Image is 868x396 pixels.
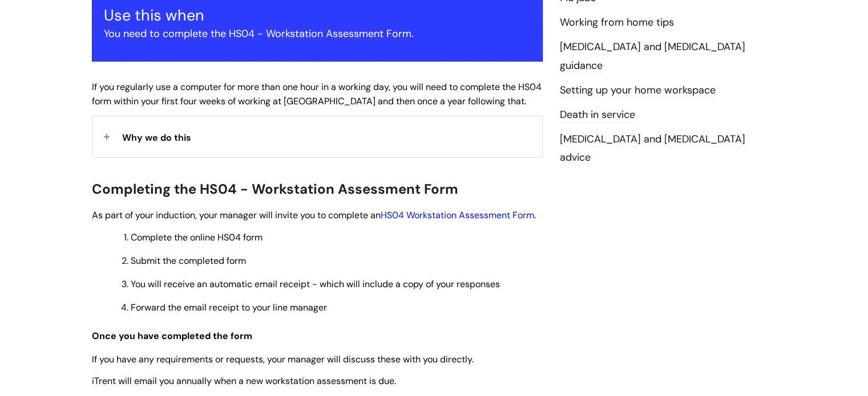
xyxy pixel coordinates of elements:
a: Setting up your home workspace [560,83,716,98]
span: Submit the completed form [131,255,246,267]
a: [MEDICAL_DATA] and [MEDICAL_DATA] advice [560,132,745,165]
p: You need to complete the HS04 - Workstation Assessment Form. [104,25,531,43]
span: Why we do this [122,132,191,144]
span: If you have any requirements or requests, your manager will discuss these with you directly. [92,353,474,365]
a: Death in service [560,108,635,123]
span: As part of your induction, your manager will invite you to complete an . [92,209,536,221]
span: You will receive an automatic email receipt - which will include a copy of your responses [131,278,500,290]
span: Forward the email receipt to your line manager [131,301,327,313]
a: [MEDICAL_DATA] and [MEDICAL_DATA] guidance [560,40,745,73]
span: Once you have completed the form [92,330,252,342]
span: Complete the online HS04 form [131,231,263,243]
span: If you regularly use a computer for more than one hour in a working day, you will need to complet... [92,81,542,107]
h3: Use this when [104,6,531,25]
a: HS04 Workstation Assessment Form [381,209,534,221]
span: Completing the HS04 - Workstation Assessment Form [92,180,458,198]
span: iTrent will email you annually when a new workstation assessment is due. [92,375,396,387]
a: Working from home tips [560,15,674,30]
